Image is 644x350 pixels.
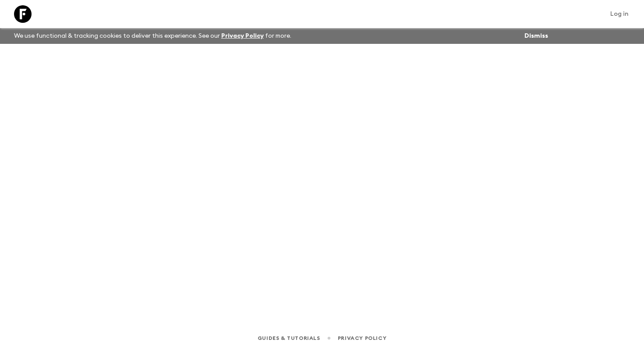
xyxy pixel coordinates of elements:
p: We use functional & tracking cookies to deliver this experience. See our for more. [11,28,295,44]
a: Privacy Policy [338,333,386,343]
a: Privacy Policy [221,33,264,39]
a: Guides & Tutorials [258,333,320,343]
a: Log in [605,8,633,20]
button: Dismiss [522,30,550,42]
